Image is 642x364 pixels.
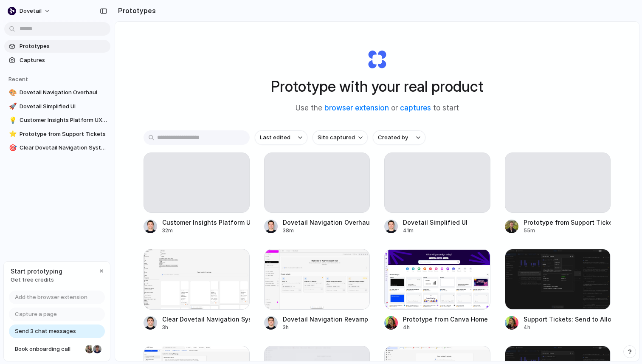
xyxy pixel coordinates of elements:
[20,144,107,152] span: Clear Dovetail Navigation System
[20,7,42,15] span: dovetail
[324,104,389,112] a: browser extension
[8,144,16,152] button: 🎯
[283,324,368,331] div: 3h
[4,114,110,127] a: 💡Customer Insights Platform UX Enhancements
[8,130,16,138] button: ⭐
[15,345,82,353] span: Book onboarding call
[4,141,110,154] a: 🎯Clear Dovetail Navigation System
[384,152,490,234] a: Dovetail Simplified UI41m
[20,56,107,65] span: Captures
[8,88,16,97] button: 🎨
[4,54,110,67] a: Captures
[84,344,95,354] div: Nicole Kubica
[144,152,250,234] a: Customer Insights Platform UX Enhancements32m
[524,324,611,331] div: 4h
[162,218,250,227] div: Customer Insights Platform UX Enhancements
[20,102,107,111] span: Dovetail Simplified UI
[9,129,15,139] div: ⭐
[15,310,57,319] span: Capture a page
[4,4,55,18] button: dovetail
[260,133,290,142] span: Last edited
[373,130,425,145] button: Created by
[8,102,16,111] button: 🚀
[20,42,107,51] span: Prototypes
[9,143,15,153] div: 🎯
[115,6,156,16] h2: Prototypes
[378,133,408,142] span: Created by
[296,103,459,114] span: Use the or to start
[162,324,250,331] div: 3h
[283,315,368,324] div: Dovetail Navigation Revamp
[313,130,368,145] button: Site captured
[524,218,611,227] div: Prototype from Support Tickets
[144,249,250,331] a: Clear Dovetail Navigation SystemClear Dovetail Navigation System3h
[264,249,370,331] a: Dovetail Navigation RevampDovetail Navigation Revamp3h
[20,88,107,97] span: Dovetail Navigation Overhaul
[505,152,611,234] a: Prototype from Support Tickets55m
[524,315,611,324] div: Support Tickets: Send to Alloy Feature
[9,116,15,125] div: 💡
[9,342,105,356] a: Book onboarding call
[271,75,483,98] h1: Prototype with your real product
[384,249,490,331] a: Prototype from Canva HomePrototype from Canva Home4h
[8,116,16,124] button: 💡
[264,152,370,234] a: Dovetail Navigation Overhaul38m
[400,104,431,112] a: captures
[15,293,87,302] span: Add the browser extension
[403,324,488,331] div: 4h
[524,227,611,234] div: 55m
[4,128,110,141] a: ⭐Prototype from Support Tickets
[162,315,250,324] div: Clear Dovetail Navigation System
[162,227,250,234] div: 32m
[15,327,76,336] span: Send 3 chat messages
[403,218,467,227] div: Dovetail Simplified UI
[20,116,107,124] span: Customer Insights Platform UX Enhancements
[4,40,110,53] a: Prototypes
[318,133,355,142] span: Site captured
[403,227,467,234] div: 41m
[11,276,62,284] span: Get free credits
[9,102,15,111] div: 🚀
[4,100,110,113] a: 🚀Dovetail Simplified UI
[255,130,307,145] button: Last edited
[8,76,28,82] span: Recent
[283,227,370,234] div: 38m
[4,86,110,99] a: 🎨Dovetail Navigation Overhaul
[20,130,107,138] span: Prototype from Support Tickets
[92,344,102,354] div: Christian Iacullo
[283,218,370,227] div: Dovetail Navigation Overhaul
[505,249,611,331] a: Support Tickets: Send to Alloy FeatureSupport Tickets: Send to Alloy Feature4h
[403,315,488,324] div: Prototype from Canva Home
[11,267,62,276] span: Start prototyping
[9,88,15,98] div: 🎨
